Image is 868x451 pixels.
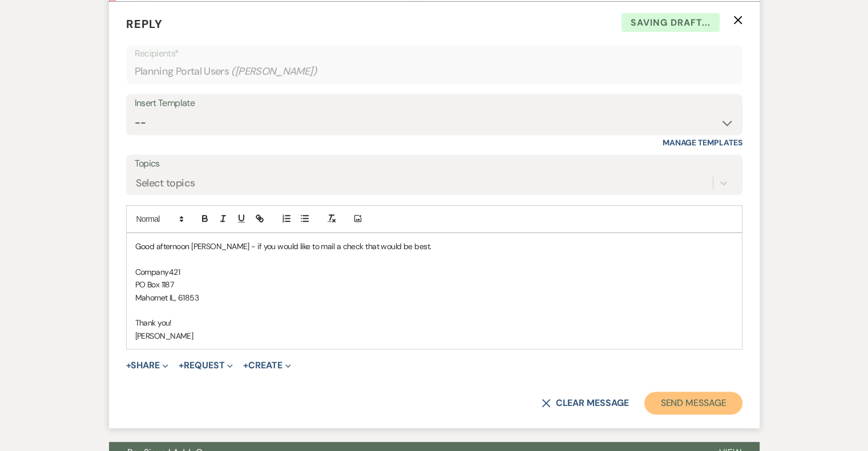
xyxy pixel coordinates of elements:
span: Reply [126,17,163,31]
button: Send Message [644,392,742,415]
a: Manage Templates [663,137,742,148]
button: Create [243,361,290,370]
span: Saving draft... [621,13,720,32]
span: ( [PERSON_NAME] ) [231,64,317,79]
span: + [243,361,248,370]
button: Clear message [542,399,628,408]
p: [PERSON_NAME] [135,330,733,342]
div: Planning Portal Users [135,60,734,83]
button: Share [126,361,169,370]
div: Select topics [136,175,195,190]
p: Company421 [135,266,733,278]
label: Topics [135,156,734,172]
p: Recipients* [135,46,734,61]
p: Good afternoon [PERSON_NAME] - if you would like to mail a check that would be best. [135,240,733,253]
div: Insert Template [135,95,734,112]
p: Mahomet IL, 61853 [135,291,733,304]
span: + [126,361,131,370]
p: PO Box 1187 [135,278,733,291]
button: Request [179,361,233,370]
p: Thank you! [135,316,733,329]
span: + [179,361,184,370]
